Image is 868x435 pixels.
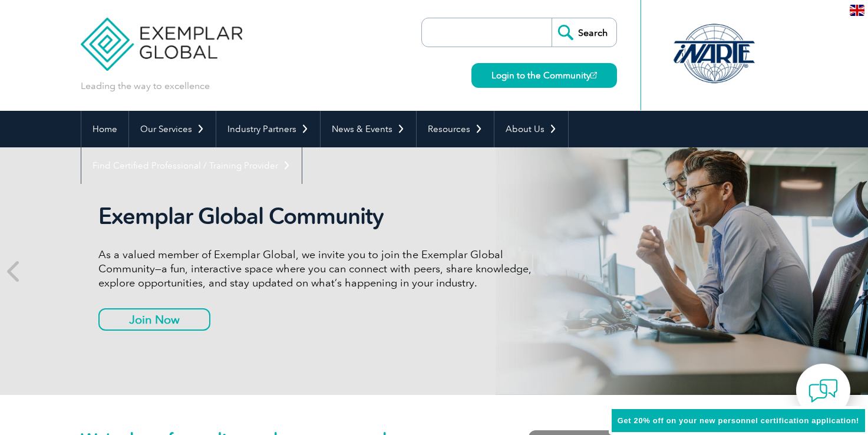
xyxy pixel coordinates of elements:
a: News & Events [321,111,416,147]
img: contact-chat.png [808,376,838,406]
span: Get 20% off on your new personnel certification application! [618,416,859,425]
a: Industry Partners [216,111,320,147]
a: Login to the Community [471,63,617,88]
p: As a valued member of Exemplar Global, we invite you to join the Exemplar Global Community—a fun,... [98,248,540,290]
img: en [850,5,864,16]
a: Resources [417,111,494,147]
a: Our Services [129,111,216,147]
a: Home [81,111,128,147]
img: open_square.png [590,72,597,78]
p: Leading the way to excellence [81,80,210,93]
a: Find Certified Professional / Training Provider [81,147,302,184]
h2: Exemplar Global Community [98,203,540,230]
a: Join Now [98,308,210,331]
a: About Us [494,111,568,147]
input: Search [552,18,616,47]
